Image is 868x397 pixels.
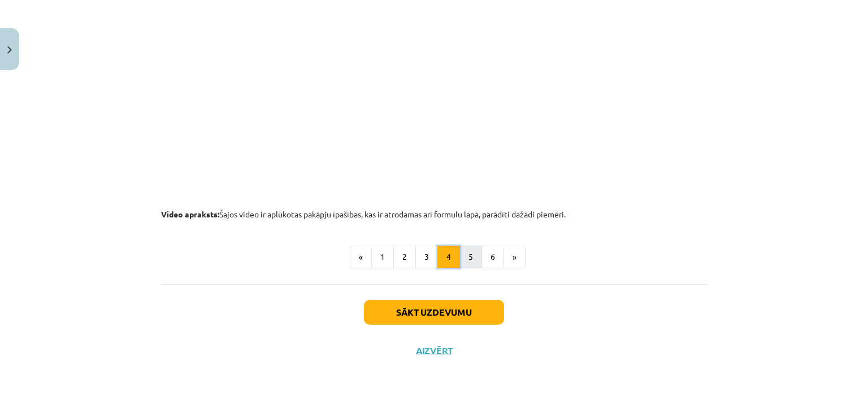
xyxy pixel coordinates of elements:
[371,246,394,268] button: 1
[415,246,438,268] button: 3
[7,46,12,54] img: icon-close-lesson-0947bae3869378f0d4975bcd49f059093ad1ed9edebbc8119c70593378902aed.svg
[459,246,482,268] button: 5
[504,246,526,268] button: »
[481,246,504,268] button: 6
[364,300,504,325] button: Sākt uzdevumu
[413,345,455,356] button: Aizvērt
[437,246,460,268] button: 4
[393,246,416,268] button: 2
[161,208,707,220] p: Šajos video ir aplūkotas pakāpju īpašības, kas ir atrodamas arī formulu lapā, parādīti dažādi pie...
[161,246,707,268] nav: Page navigation example
[161,209,219,219] b: Video apraksts:
[350,246,372,268] button: «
